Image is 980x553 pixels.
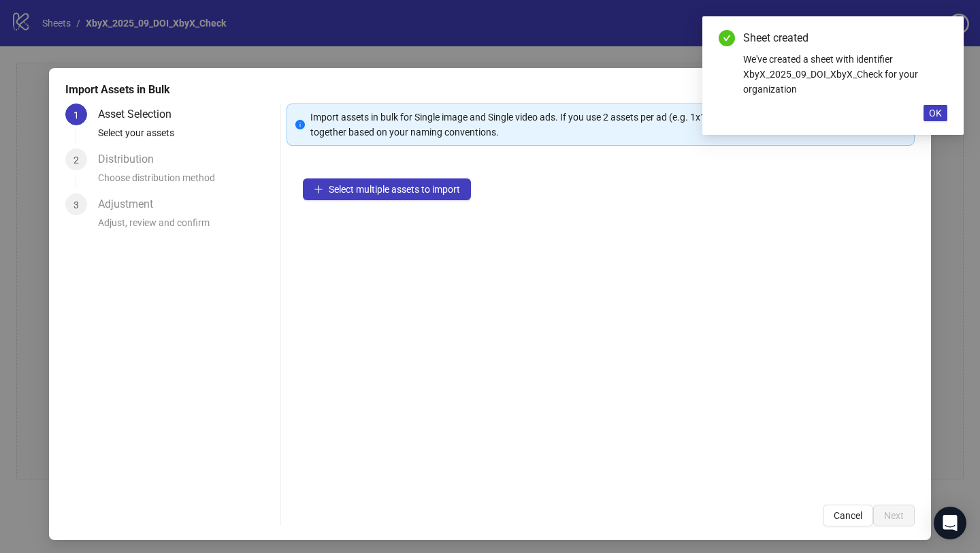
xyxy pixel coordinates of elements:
span: plus [314,185,323,194]
div: Import Assets in Bulk [65,82,915,98]
span: 3 [73,200,79,210]
div: Choose distribution method [98,170,275,193]
span: 2 [73,155,79,165]
button: OK [924,105,947,121]
div: Open Intercom Messenger [934,507,966,539]
a: Close [932,30,947,45]
span: check-circle [719,30,735,46]
div: We've created a sheet with identifier XbyX_2025_09_DOI_XbyX_Check for your organization [743,52,947,97]
div: Adjustment [98,193,164,215]
button: Cancel [823,505,873,526]
div: Distribution [98,148,165,170]
div: Asset Selection [98,104,182,125]
div: Select your assets [98,125,275,148]
div: Adjust, review and confirm [98,215,275,238]
button: Next [873,505,915,526]
span: 1 [73,110,79,121]
span: Cancel [834,510,862,521]
span: Select multiple assets to import [329,184,460,195]
span: OK [929,108,942,118]
div: Sheet created [743,30,947,46]
div: Import assets in bulk for Single image and Single video ads. If you use 2 assets per ad (e.g. 1x1... [310,110,906,140]
button: Select multiple assets to import [303,178,471,200]
span: info-circle [295,120,305,129]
